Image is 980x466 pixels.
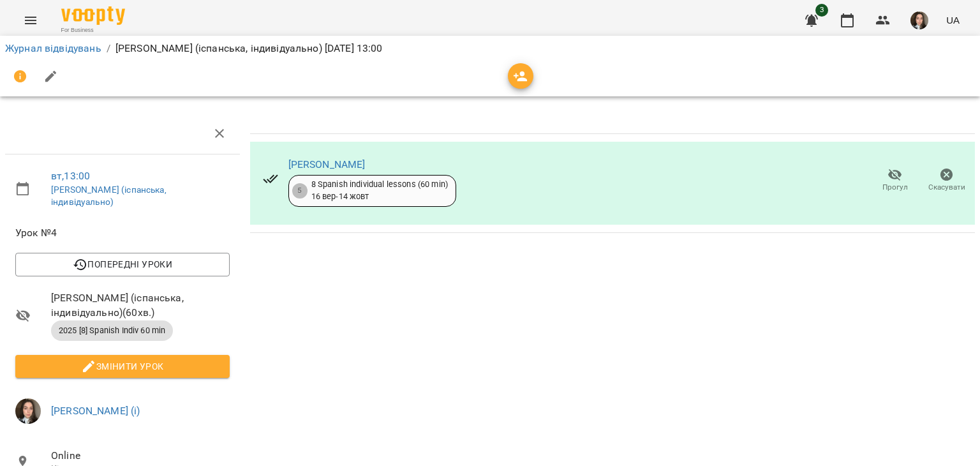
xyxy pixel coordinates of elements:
[5,41,975,56] nav: breadcrumb
[15,253,230,276] button: Попередні уроки
[5,42,101,54] a: Журнал відвідувань
[928,182,965,193] span: Скасувати
[946,13,960,27] span: UA
[869,163,921,199] button: Прогул
[51,448,230,463] span: Online
[26,257,219,272] span: Попередні уроки
[292,183,308,199] div: 5
[61,26,125,34] span: For Business
[61,6,125,25] img: Voopty Logo
[311,179,448,202] div: 8 Spanish individual lessons (60 min) 16 вер - 14 жовт
[815,4,828,17] span: 3
[107,41,110,56] li: /
[15,225,230,241] span: Урок №4
[15,355,230,378] button: Змінити урок
[15,5,46,36] button: Menu
[26,359,219,374] span: Змінити урок
[51,405,140,417] a: [PERSON_NAME] (і)
[115,41,383,56] p: [PERSON_NAME] (іспанська, індивідуально) [DATE] 13:00
[51,184,167,207] a: [PERSON_NAME] (іспанська, індивідуально)
[51,290,230,320] span: [PERSON_NAME] (іспанська, індивідуально) ( 60 хв. )
[15,398,41,424] img: 44d3d6facc12e0fb6bd7f330c78647dd.jfif
[910,11,928,29] img: 44d3d6facc12e0fb6bd7f330c78647dd.jfif
[288,158,366,170] a: [PERSON_NAME]
[51,170,90,182] a: вт , 13:00
[51,325,173,336] span: 2025 [8] Spanish Indiv 60 min
[921,163,972,199] button: Скасувати
[882,182,908,193] span: Прогул
[941,8,965,32] button: UA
